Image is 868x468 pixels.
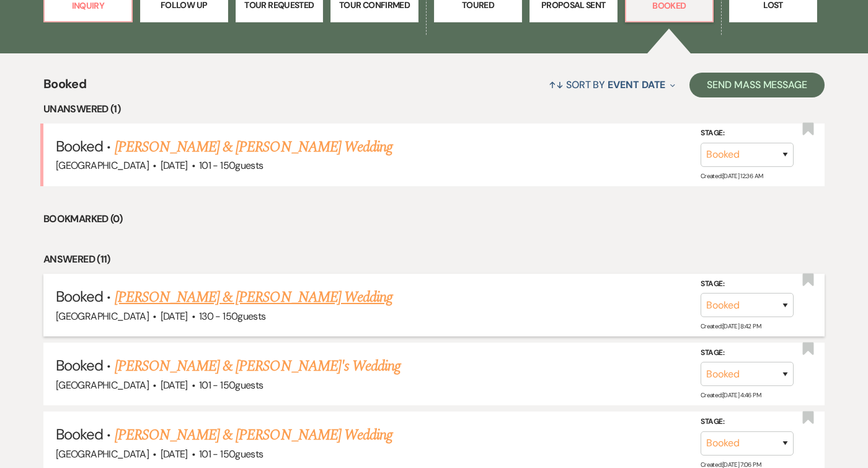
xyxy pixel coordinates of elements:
button: Send Mass Message [689,73,825,97]
span: 101 - 150 guests [199,448,263,461]
span: Booked [56,137,103,156]
span: [DATE] [161,159,188,172]
span: Booked [56,425,103,444]
label: Stage: [701,127,794,140]
a: [PERSON_NAME] & [PERSON_NAME] Wedding [115,136,392,158]
li: Bookmarked (0) [43,211,825,227]
span: Created: [DATE] 12:36 AM [701,172,763,180]
li: Answered (11) [43,251,825,268]
span: Created: [DATE] 4:46 PM [701,391,761,399]
span: [GEOGRAPHIC_DATA] [56,379,149,392]
label: Stage: [701,415,794,429]
span: [DATE] [161,448,188,461]
span: Created: [DATE] 7:06 PM [701,460,761,468]
span: [DATE] [161,310,188,323]
span: [GEOGRAPHIC_DATA] [56,448,149,461]
span: Booked [43,74,86,101]
span: [DATE] [161,379,188,392]
span: 101 - 150 guests [199,159,263,172]
button: Sort By Event Date [544,68,680,101]
span: Booked [56,356,103,375]
span: ↑↓ [549,78,564,91]
span: Booked [56,287,103,306]
li: Unanswered (1) [43,101,825,117]
a: [PERSON_NAME] & [PERSON_NAME] Wedding [115,286,392,308]
span: Created: [DATE] 8:42 PM [701,322,761,330]
label: Stage: [701,346,794,360]
span: 130 - 150 guests [199,310,265,323]
a: [PERSON_NAME] & [PERSON_NAME] Wedding [115,424,392,446]
span: [GEOGRAPHIC_DATA] [56,310,149,323]
span: [GEOGRAPHIC_DATA] [56,159,149,172]
a: [PERSON_NAME] & [PERSON_NAME]'s Wedding [115,355,401,377]
span: 101 - 150 guests [199,379,263,392]
span: Event Date [608,78,665,91]
label: Stage: [701,277,794,290]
